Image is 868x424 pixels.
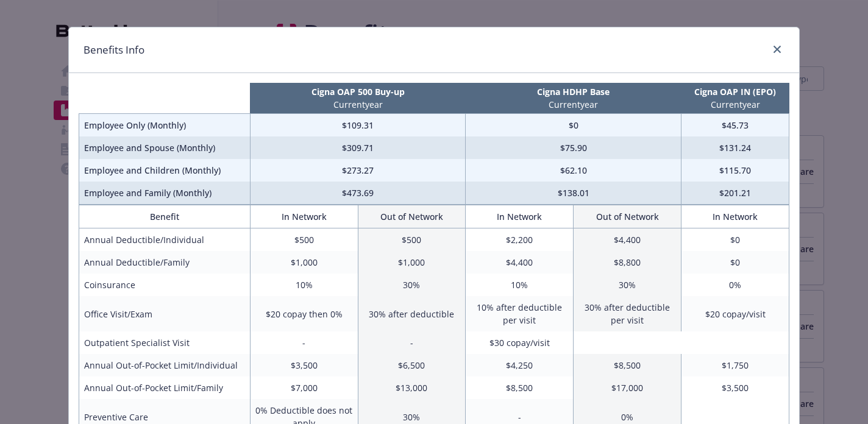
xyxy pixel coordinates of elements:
td: 30% after deductible per visit [574,296,681,331]
h1: Benefits Info [84,42,144,58]
td: Annual Deductible/Individual [79,228,251,252]
td: $201.21 [681,182,789,205]
td: $8,500 [466,376,574,399]
td: 0% [681,274,789,296]
th: Benefit [79,205,251,228]
td: Employee Only (Monthly) [79,114,251,137]
td: $3,500 [681,376,789,399]
td: - [250,331,358,354]
td: Employee and Family (Monthly) [79,182,251,205]
td: $131.24 [681,136,789,159]
td: $0 [681,228,789,252]
td: $2,200 [466,228,574,252]
td: 30% [358,274,466,296]
td: $8,500 [574,354,681,376]
p: Cigna HDHP Base [468,85,679,98]
td: Annual Out-of-Pocket Limit/Family [79,376,251,399]
td: $0 [681,251,789,274]
td: $109.31 [250,114,466,137]
p: Cigna OAP 500 Buy-up [252,85,463,98]
th: In Network [466,205,574,228]
td: $0 [466,114,681,137]
td: 30% [574,274,681,296]
td: Employee and Children (Monthly) [79,159,251,182]
td: $115.70 [681,159,789,182]
td: $20 copay then 0% [250,296,358,331]
td: $13,000 [358,376,466,399]
td: $1,750 [681,354,789,376]
th: Out of Network [358,205,466,228]
p: Current year [684,98,787,111]
td: Outpatient Specialist Visit [79,331,251,354]
td: $309.71 [250,136,466,159]
th: In Network [250,205,358,228]
td: $8,800 [574,251,681,274]
td: 30% after deductible [358,296,466,331]
td: $1,000 [250,251,358,274]
td: Coinsurance [79,274,251,296]
td: - [358,331,466,354]
th: Out of Network [574,205,681,228]
td: $30 copay/visit [466,331,574,354]
a: close [770,42,784,57]
td: $75.90 [466,136,681,159]
td: $138.01 [466,182,681,205]
td: Office Visit/Exam [79,296,251,331]
td: $473.69 [250,182,466,205]
td: Annual Out-of-Pocket Limit/Individual [79,354,251,376]
td: $1,000 [358,251,466,274]
td: $62.10 [466,159,681,182]
td: $273.27 [250,159,466,182]
td: $20 copay/visit [681,296,789,331]
p: Current year [252,98,463,111]
td: $4,400 [574,228,681,252]
td: $7,000 [250,376,358,399]
td: $45.73 [681,114,789,137]
td: 10% [250,274,358,296]
td: $3,500 [250,354,358,376]
th: intentionally left blank [79,83,251,114]
td: $6,500 [358,354,466,376]
td: 10% after deductible per visit [466,296,574,331]
td: $4,400 [466,251,574,274]
p: Cigna OAP IN (EPO) [684,85,787,98]
td: $17,000 [574,376,681,399]
td: 10% [466,274,574,296]
p: Current year [468,98,679,111]
td: $500 [358,228,466,252]
td: $4,250 [466,354,574,376]
td: Annual Deductible/Family [79,251,251,274]
td: $500 [250,228,358,252]
th: In Network [681,205,789,228]
td: Employee and Spouse (Monthly) [79,136,251,159]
